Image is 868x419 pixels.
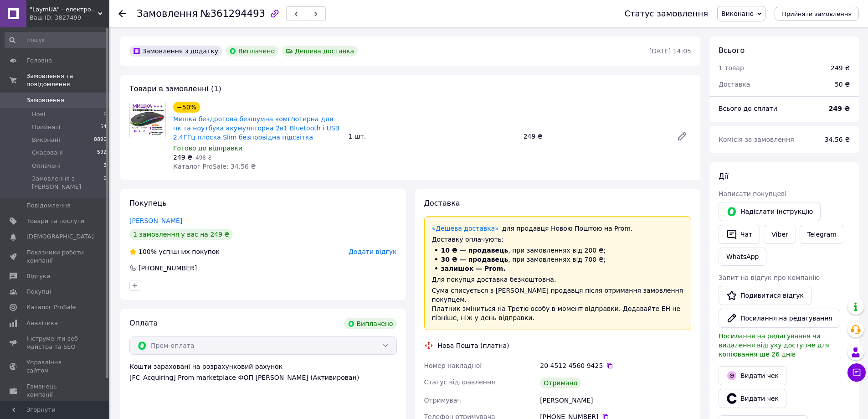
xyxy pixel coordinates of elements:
[432,275,684,284] div: Для покупця доставка безкоштовна.
[173,115,339,141] a: Мишка бездротова безшумна комп'ютерна для пк та ноутбука акумуляторна 2в1 Bluetooth і USB 2.4ГГц ...
[173,102,200,113] div: −50%
[32,149,63,157] span: Скасовані
[173,145,242,152] span: Готово до відправки
[719,202,821,221] button: Надіслати інструкцію
[719,64,744,72] span: 1 товар
[424,397,461,404] span: Отримувач
[764,225,796,244] a: Viber
[719,225,760,244] button: Чат
[138,264,198,273] div: [PHONE_NUMBER]
[719,190,786,197] span: Написати покупцеві
[649,47,691,55] time: [DATE] 14:05
[719,105,777,112] span: Всього до сплати
[129,362,397,382] div: Кошти зараховані на розрахунковий рахунок
[26,72,109,88] span: Замовлення та повідомлення
[441,247,508,254] span: 10 ₴ — продавець
[30,14,109,22] div: Ваш ID: 3827499
[432,224,684,233] div: для продавця Новою Поштою на Prom.
[624,9,708,18] div: Статус замовлення
[32,136,60,144] span: Виконані
[129,217,182,224] a: [PERSON_NAME]
[26,383,84,399] span: Гаманець компанії
[195,155,212,161] span: 498 ₴
[130,102,165,138] img: Мишка бездротова безшумна комп'ютерна для пк та ноутбука акумуляторна 2в1 Bluetooth і USB 2.4ГГц ...
[118,9,126,18] div: Повернутися назад
[441,265,506,272] span: залишок — Prom.
[26,217,84,225] span: Товари та послуги
[719,309,840,328] button: Посилання на редагування
[26,272,50,280] span: Відгуки
[540,361,691,370] div: 20 4512 4560 9425
[719,389,786,408] button: Видати чек
[719,136,794,143] span: Комісія за замовлення
[173,154,192,161] span: 249 ₴
[129,247,220,256] div: успішних покупок
[344,318,397,329] div: Виплачено
[26,288,51,296] span: Покупці
[200,8,265,19] span: №361294493
[540,378,581,388] div: Отримано
[26,303,76,311] span: Каталог ProSale
[719,81,750,88] span: Доставка
[719,274,820,281] span: Запит на відгук про компанію
[432,246,684,255] li: , при замовленнях від 200 ₴;
[129,84,221,93] span: Товари в замовленні (1)
[719,332,830,358] span: Посилання на редагування чи видалення відгуку доступне для копіювання ще 26 днів
[719,366,786,385] button: Видати чек
[32,162,61,170] span: Оплачені
[94,136,107,144] span: 8890
[100,123,107,131] span: 54
[800,225,844,244] a: Telegram
[436,341,512,350] div: Нова Пошта (платна)
[432,225,499,232] a: «Дешева доставка»
[26,202,71,210] span: Повідомлення
[432,235,684,244] div: Доставку оплачують:
[424,362,482,369] span: Номер накладної
[30,5,98,14] span: "LaymUA" - електроніка від перевірених брендів!
[32,110,45,119] span: Нові
[32,123,60,131] span: Прийняті
[719,172,728,181] span: Дії
[441,256,508,263] span: 30 ₴ — продавець
[26,57,52,65] span: Головна
[719,286,812,305] a: Подивитися відгук
[673,127,691,145] a: Редагувати
[103,175,107,191] span: 0
[5,32,108,48] input: Пошук
[97,149,107,157] span: 592
[829,105,850,112] b: 249 ₴
[719,46,745,55] span: Всього
[26,319,58,327] span: Аналітика
[349,248,396,255] span: Додати відгук
[847,363,866,382] button: Чат з покупцем
[26,248,84,265] span: Показники роботи компанії
[520,130,669,143] div: 249 ₴
[103,110,107,119] span: 0
[139,248,157,255] span: 100%
[721,10,754,17] span: Виконано
[26,96,64,104] span: Замовлення
[129,373,397,382] div: [FC_Acquiring] Prom marketplace ФОП [PERSON_NAME] (Активирован)
[32,175,103,191] span: Замовлення з [PERSON_NAME]
[831,63,850,72] div: 249 ₴
[782,10,852,17] span: Прийняти замовлення
[825,136,850,143] span: 34.56 ₴
[432,255,684,264] li: , при замовленнях від 700 ₴;
[829,74,855,94] div: 50 ₴
[775,7,859,21] button: Прийняти замовлення
[344,130,519,143] div: 1 шт.
[129,46,222,57] div: Замовлення з додатку
[129,199,167,207] span: Покупець
[129,229,233,240] div: 1 замовлення у вас на 249 ₴
[424,378,495,386] span: Статус відправлення
[129,319,158,327] span: Оплата
[424,199,460,207] span: Доставка
[103,162,107,170] span: 3
[26,335,84,351] span: Інструменти веб-майстра та SEO
[282,46,358,57] div: Дешева доставка
[26,233,94,241] span: [DEMOGRAPHIC_DATA]
[432,286,684,322] div: Сума списується з [PERSON_NAME] продавця після отримання замовлення покупцем. Платник зміниться н...
[226,46,278,57] div: Виплачено
[719,248,766,266] a: WhatsApp
[26,358,84,375] span: Управління сайтом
